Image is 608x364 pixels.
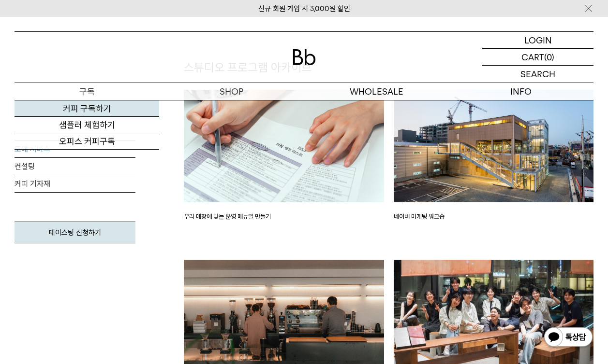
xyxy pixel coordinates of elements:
[15,158,135,175] a: 컨설팅
[394,212,594,222] p: 네이버 마케팅 워크숍
[15,117,159,133] a: 샘플러 체험하기
[258,4,350,13] a: 신규 회원 가입 시 3,000원 할인
[15,222,135,243] a: 테이스팅 신청하기
[543,326,593,350] img: 카카오톡 채널 1:1 채팅 버튼
[520,66,555,83] p: SEARCH
[449,83,593,100] p: INFO
[394,90,594,202] img: 네이버 마케팅 워크숍 이미지
[293,49,316,65] img: 로고
[159,83,304,100] a: SHOP
[482,32,593,49] a: LOGIN
[482,49,593,66] a: CART (0)
[184,212,384,222] p: 우리 매장에 맞는 운영 매뉴얼 만들기
[15,100,159,117] a: 커피 구독하기
[304,83,449,100] p: WHOLESALE
[524,32,552,48] p: LOGIN
[15,133,159,150] a: 오피스 커피구독
[521,49,544,65] p: CART
[184,90,384,202] img: 우리 매장에 맞는 운영 매뉴얼 만들기 이미지
[544,49,554,65] p: (0)
[15,175,135,193] a: 커피 기자재
[15,83,159,100] a: 구독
